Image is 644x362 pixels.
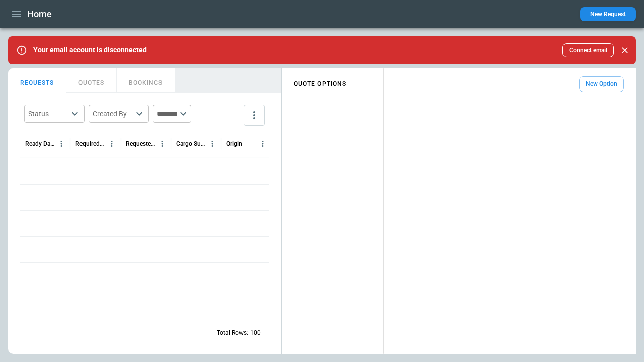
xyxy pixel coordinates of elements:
div: Requested Route [126,140,155,147]
button: Close [618,43,632,57]
div: Origin [226,140,243,147]
button: REQUESTS [8,68,66,93]
button: BOOKINGS [117,68,175,93]
h1: Home [27,8,52,20]
div: Status [28,109,68,119]
button: Origin column menu [256,137,269,150]
div: Created By [93,109,133,119]
div: Cargo Summary [176,140,206,147]
div: dismiss [618,39,632,61]
div: Required Date & Time (UTC+03:00) [75,140,105,147]
button: New Option [579,76,624,92]
p: Total Rows: [217,329,248,337]
button: Required Date & Time (UTC+03:00) column menu [105,137,118,150]
div: scrollable content [282,72,636,96]
button: Connect email [562,43,614,57]
div: Ready Date & Time (UTC+03:00) [25,140,55,147]
button: New Request [580,7,636,21]
button: Cargo Summary column menu [206,137,219,150]
p: 100 [250,329,261,337]
button: QUOTES [66,68,117,93]
button: more [244,105,265,126]
button: Requested Route column menu [155,137,169,150]
p: Your email account is disconnected [33,46,147,54]
button: Ready Date & Time (UTC+03:00) column menu [55,137,68,150]
h4: QUOTE OPTIONS [294,82,346,86]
